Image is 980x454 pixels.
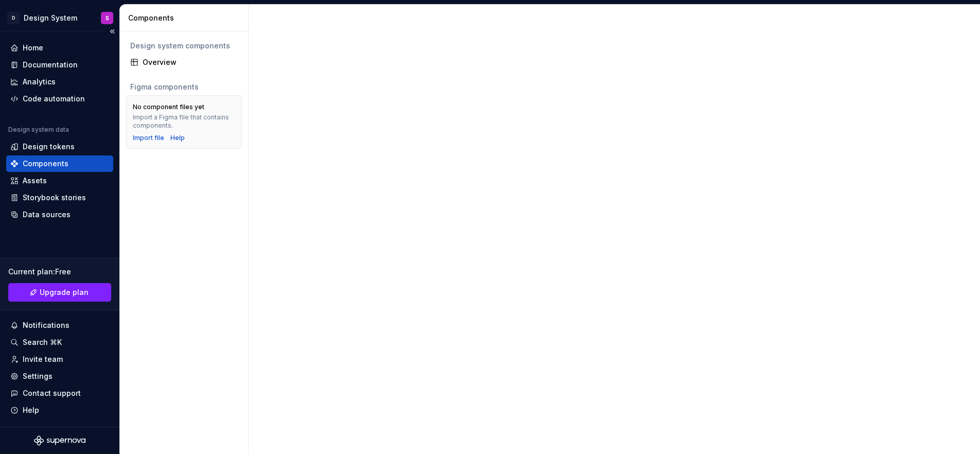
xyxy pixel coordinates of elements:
[126,54,242,71] a: Overview
[133,113,235,130] div: Import a Figma file that contains components.
[7,12,20,24] div: D
[143,57,238,67] div: Overview
[6,334,113,351] button: Search ⌘K
[23,77,56,87] div: Analytics
[133,134,164,142] button: Import file
[6,40,113,56] a: Home
[8,283,111,302] button: Upgrade plan
[106,14,109,22] div: S
[23,43,43,53] div: Home
[6,155,113,172] a: Components
[23,159,68,169] div: Components
[34,435,85,446] svg: Supernova Logo
[24,13,77,23] div: Design System
[170,134,185,142] a: Help
[23,193,86,203] div: Storybook stories
[6,368,113,385] a: Settings
[133,103,204,111] div: No component files yet
[8,126,69,134] div: Design system data
[40,287,89,298] span: Upgrade plan
[130,82,238,92] div: Figma components
[130,41,238,51] div: Design system components
[128,13,244,23] div: Components
[6,172,113,189] a: Assets
[23,354,63,364] div: Invite team
[6,91,113,107] a: Code automation
[2,7,117,29] button: DDesign SystemS
[6,206,113,223] a: Data sources
[105,24,119,39] button: Collapse sidebar
[6,385,113,401] button: Contact support
[8,267,111,277] div: Current plan : Free
[6,74,113,90] a: Analytics
[23,60,78,70] div: Documentation
[6,402,113,418] button: Help
[6,351,113,368] a: Invite team
[23,337,62,347] div: Search ⌘K
[23,209,71,220] div: Data sources
[23,371,52,381] div: Settings
[23,320,69,330] div: Notifications
[23,388,81,398] div: Contact support
[6,138,113,155] a: Design tokens
[23,142,75,152] div: Design tokens
[23,405,39,415] div: Help
[6,57,113,73] a: Documentation
[23,176,47,186] div: Assets
[23,94,85,104] div: Code automation
[6,317,113,334] button: Notifications
[6,189,113,206] a: Storybook stories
